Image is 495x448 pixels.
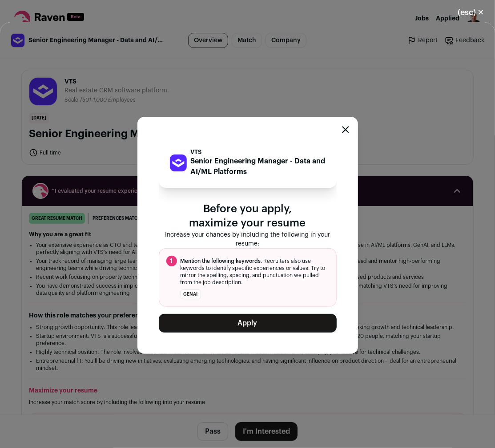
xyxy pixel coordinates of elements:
[159,230,337,248] p: Increase your chances by including the following in your resume:
[191,156,326,177] p: Senior Engineering Manager - Data and AI/ML Platforms
[159,202,337,230] p: Before you apply, maximize your resume
[191,149,326,156] p: VTS
[170,155,187,171] img: c16613af1bd366f4c129d1644e8d9e5d50e9dcbfa19c8ab745f46ee8bbae2101.jpg
[181,258,329,286] span: . Recruiters also use keywords to identify specific experiences or values. Try to mirror the spel...
[447,3,495,22] button: Close modal
[159,314,337,333] button: Apply
[166,256,177,266] span: 1
[342,126,349,133] button: Close modal
[181,289,201,299] li: GenAI
[181,258,261,264] span: Mention the following keywords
